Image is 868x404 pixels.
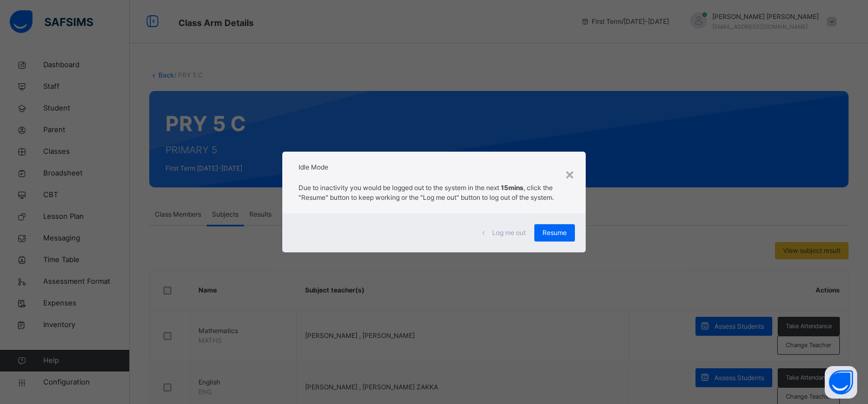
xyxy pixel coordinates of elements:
span: Resume [542,228,567,238]
p: Due to inactivity you would be logged out to the system in the next , click the "Resume" button t... [299,183,570,203]
button: Open asap [825,366,857,399]
strong: 15mins [501,184,524,192]
h2: Idle Mode [299,162,570,172]
div: × [565,162,575,185]
span: Log me out [492,228,526,238]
